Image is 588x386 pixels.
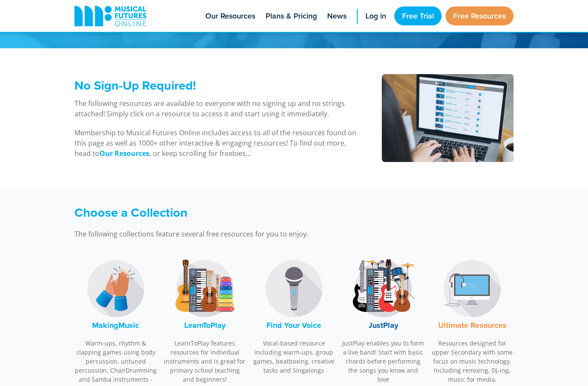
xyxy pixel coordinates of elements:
a: Our Resources [99,149,149,159]
font: LearnToPlay [184,320,226,331]
font: Ultimate Resources [438,320,507,331]
img: JustPlay Logo [351,256,415,321]
font: Find Your Voice [266,320,321,331]
span: News [327,10,347,22]
img: LearnToPlay Logo [173,256,237,321]
font: MakingMusic [92,320,139,331]
h3: Choose a Collection [74,205,410,220]
p: LearnToPlay features resources for individual instruments and is great for primary school teachin... [164,339,246,384]
p: Membership to Musical Futures Online includes access to all of the resources found on this page a... [74,128,360,159]
img: Music Technology Logo [440,256,504,321]
img: Find Your Voice Logo [262,256,326,321]
span: No Sign-Up Required! [74,76,196,94]
a: Free Trial [394,6,442,25]
img: MakingMusic Logo [84,256,148,321]
p: JustPlay enables you to form a live band! Start with basic chords before performing the songs you... [342,339,424,384]
span: Our Resources [205,10,255,22]
strong: Our Resources [99,149,149,158]
p: Vocal-based resource including warm-ups, group games, beatboxing, creative tasks and Singalongs [253,339,335,375]
a: Find Your Voice LogoFind Your Voice Vocal-based resource including warm-ups, group games, beatbox... [253,252,335,380]
p: The following collections feature several free resources for you to enjoy. [74,229,410,239]
span: Plans & Pricing [266,10,317,22]
p: The following resources are available to everyone with no signing up and no strings attached! Sim... [74,98,360,119]
font: JustPlay [368,320,398,331]
span: Log in [365,10,386,22]
a: Free Resources [446,6,514,25]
